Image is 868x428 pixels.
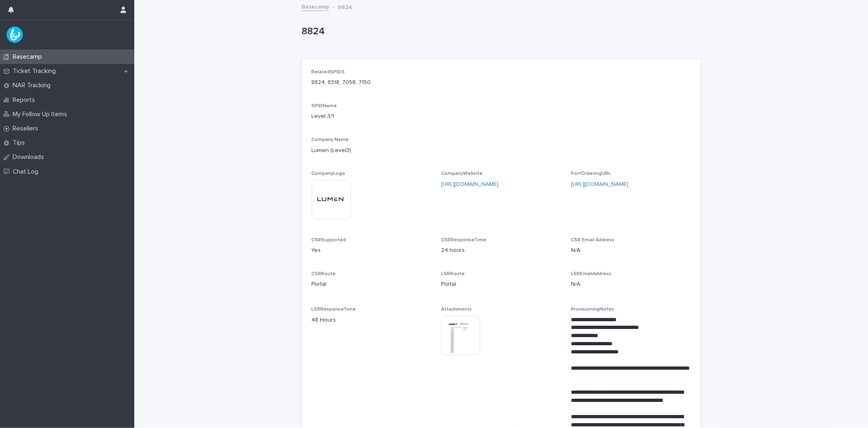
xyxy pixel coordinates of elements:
[312,78,691,87] p: 8824, 8318, 7058, 7150
[9,153,50,161] p: Downloads
[312,171,345,176] span: CompanyLogo
[441,280,456,289] span: Portal
[312,70,345,75] span: RelatedSPIDS
[571,171,611,176] span: PortOrderingURL
[9,53,48,61] p: Basecamp
[571,238,614,243] span: CSR Email Address
[312,316,432,324] p: 48 Hours
[9,82,57,89] p: NAR Tracking
[312,271,336,276] span: CSRRoute
[9,67,62,75] p: Ticket Tracking
[441,246,561,255] p: 24 hours
[312,146,691,155] p: Lumen (Level3)
[571,307,614,312] span: ProvisioningNotes
[302,2,329,11] a: Basecamp
[312,112,432,121] p: Level 3/1
[7,26,23,43] img: UPKZpZA3RCu7zcH4nw8l
[9,168,45,176] p: Chat Log
[312,238,346,243] span: CSRSupported
[312,246,432,255] p: Yes
[571,271,611,276] span: LSREmailAddress
[312,137,349,142] span: Company Name
[571,181,628,187] a: [URL][DOMAIN_NAME]
[312,307,356,312] span: LSRResponseTime
[441,307,472,312] span: Attachments
[9,96,42,104] p: Reports
[9,139,31,147] p: Tips
[441,271,465,276] span: LSRRoute
[9,125,45,132] p: Resellers
[571,246,691,255] p: N/A
[312,280,327,289] span: Portal
[338,2,352,11] p: 8824
[302,26,697,38] p: 8824
[571,280,691,289] p: N/A
[441,181,498,187] a: [URL][DOMAIN_NAME]
[9,110,74,118] p: My Follow Up Items
[441,238,486,243] span: CSRResponseTime
[312,104,337,108] span: SPIDName
[441,171,483,176] span: CompanyWebsite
